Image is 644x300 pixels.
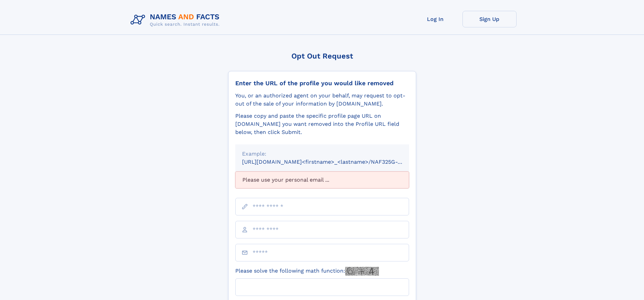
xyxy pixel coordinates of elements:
div: Please use your personal email ... [235,171,409,188]
small: [URL][DOMAIN_NAME]<firstname>_<lastname>/NAF325G-xxxxxxxx [242,159,422,165]
a: Sign Up [462,11,517,27]
a: Log In [408,11,462,27]
div: Please copy and paste the specific profile page URL on [DOMAIN_NAME] you want removed into the Pr... [235,112,409,136]
img: Logo Names and Facts [128,11,225,29]
div: You, or an authorized agent on your behalf, may request to opt-out of the sale of your informatio... [235,92,409,108]
div: Example: [242,150,402,158]
div: Opt Out Request [228,52,416,60]
div: Enter the URL of the profile you would like removed [235,79,409,87]
label: Please solve the following math function: [235,267,379,276]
